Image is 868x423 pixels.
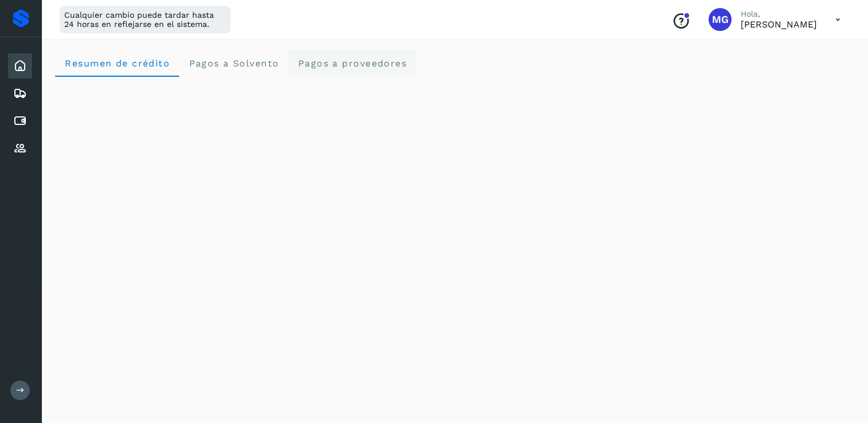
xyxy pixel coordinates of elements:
[8,53,32,79] div: Inicio
[8,136,32,161] div: Proveedores
[297,58,407,69] span: Pagos a proveedores
[60,6,231,33] div: Cualquier cambio puede tardar hasta 24 horas en reflejarse en el sistema.
[8,108,32,134] div: Cuentas por pagar
[741,9,817,19] p: Hola,
[741,19,817,30] p: MANUEL GERARDO VELA
[64,58,170,69] span: Resumen de crédito
[8,81,32,106] div: Embarques
[188,58,279,69] span: Pagos a Solvento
